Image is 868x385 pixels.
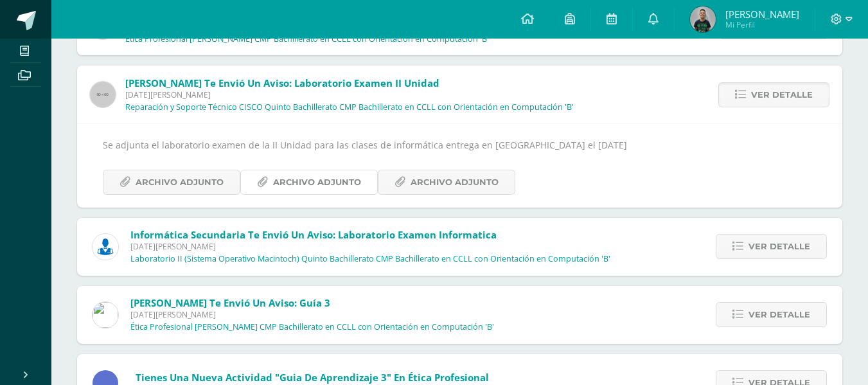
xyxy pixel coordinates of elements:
span: [DATE][PERSON_NAME] [130,241,610,252]
a: Archivo Adjunto [103,170,240,195]
img: 8c8227e158d39d8427a23b5ac134577f.png [690,6,716,32]
a: Archivo Adjunto [378,170,515,195]
span: [PERSON_NAME] te envió un aviso: Laboratorio Examen II Unidad [125,76,439,89]
span: [PERSON_NAME] [725,8,799,21]
img: 6ed6846fa57649245178fca9fc9a58dd.png [93,234,118,260]
span: Archivo Adjunto [273,170,361,194]
span: Archivo Adjunto [136,170,224,194]
span: Ver detalle [748,303,810,327]
span: [DATE][PERSON_NAME] [130,309,494,320]
p: Ética Profesional [PERSON_NAME] CMP Bachillerato en CCLL con Orientación en Computación 'B' [125,34,489,44]
div: Se adjunta el laboratorio examen de la II Unidad para las clases de informática entrega en [GEOGR... [103,137,817,194]
a: Archivo Adjunto [240,170,378,195]
span: Tienes una nueva actividad "Guia de aprendizaje 3" En Ética Profesional [136,371,489,384]
p: Reparación y Soporte Técnico CISCO Quinto Bachillerato CMP Bachillerato en CCLL con Orientación e... [125,102,574,112]
p: Laboratorio II (Sistema Operativo Macintoch) Quinto Bachillerato CMP Bachillerato en CCLL con Ori... [130,254,610,264]
img: 6dfd641176813817be49ede9ad67d1c4.png [93,302,118,328]
span: Ver detalle [751,83,813,107]
span: [DATE][PERSON_NAME] [125,89,574,100]
span: Mi Perfil [725,19,799,30]
span: [PERSON_NAME] te envió un aviso: Guía 3 [130,296,330,309]
span: Archivo Adjunto [411,170,499,194]
span: Ver detalle [748,235,810,258]
span: Informática Secundaria te envió un aviso: Laboratorio Examen Informatica [130,228,497,241]
img: 60x60 [90,82,116,107]
p: Ética Profesional [PERSON_NAME] CMP Bachillerato en CCLL con Orientación en Computación 'B' [130,322,494,332]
